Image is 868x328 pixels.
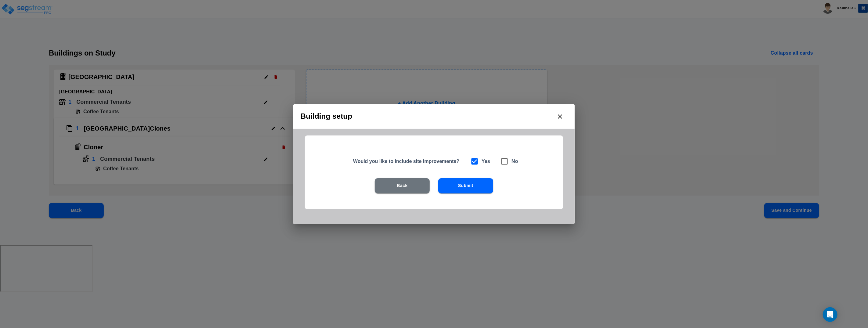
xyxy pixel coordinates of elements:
[375,178,430,193] button: Back
[438,178,493,193] button: Submit
[823,307,837,322] div: Open Intercom Messenger
[293,104,575,129] h2: Building setup
[353,158,463,164] h5: Would you like to include site improvements?
[482,157,490,166] h6: Yes
[512,157,518,166] h6: No
[553,109,567,124] button: close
